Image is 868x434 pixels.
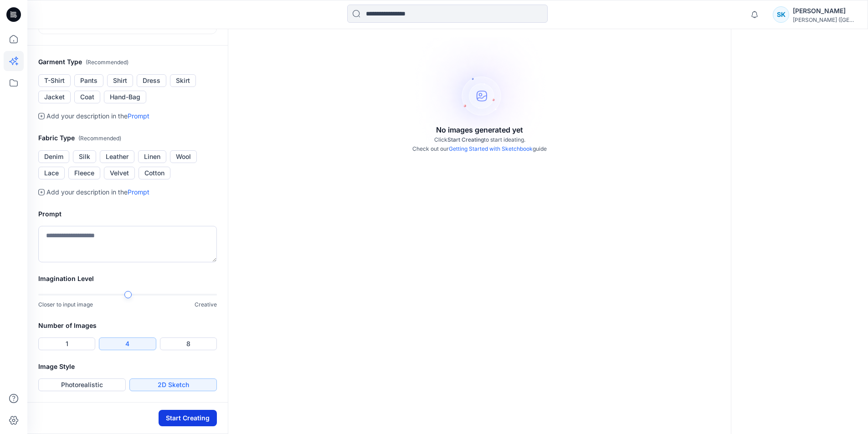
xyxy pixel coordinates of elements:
h2: Number of Images [38,320,217,331]
span: ( Recommended ) [78,135,121,142]
button: 4 [99,337,156,350]
div: [PERSON_NAME] ([GEOGRAPHIC_DATA]) Exp... [793,16,857,23]
button: Photorealistic [38,378,126,391]
h2: Imagination Level [38,273,217,284]
p: No images generated yet [436,124,523,135]
button: Cotton [139,167,170,179]
button: Start Creating [159,410,217,426]
div: SK [773,6,789,23]
a: Getting Started with Sketchbook [449,145,533,152]
button: Skirt [170,74,196,87]
button: Velvet [104,167,135,179]
button: Shirt [107,74,133,87]
button: Hand-Bag [104,91,146,103]
p: Add your description in the [46,111,149,122]
p: Closer to input image [38,300,93,309]
span: Start Creating [447,136,484,143]
button: Lace [38,167,65,179]
button: Fleece [68,167,100,179]
button: 8 [160,337,217,350]
a: Prompt [128,112,149,120]
p: Add your description in the [46,187,149,198]
button: Wool [170,150,197,163]
button: Coat [74,91,100,103]
a: Prompt [128,188,149,196]
h2: Prompt [38,209,217,220]
div: [PERSON_NAME] [793,5,857,16]
h2: Image Style [38,361,217,372]
button: Jacket [38,91,71,103]
p: Click to start ideating. Check out our guide [412,135,547,153]
button: Linen [138,150,166,163]
h2: Garment Type [38,56,217,68]
p: Creative [195,300,217,309]
h2: Fabric Type [38,133,217,144]
button: 2D Sketch [129,378,217,391]
button: Pants [74,74,103,87]
button: Dress [137,74,166,87]
button: 1 [38,337,95,350]
button: Leather [100,150,134,163]
button: Silk [73,150,96,163]
span: ( Recommended ) [86,59,128,66]
button: T-Shirt [38,74,71,87]
button: Denim [38,150,69,163]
